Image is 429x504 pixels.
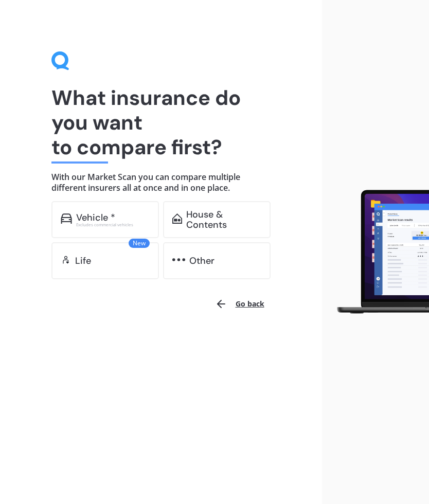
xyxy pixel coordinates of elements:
img: other.81dba5aafe580aa69f38.svg [172,255,185,265]
h4: With our Market Scan you can compare multiple different insurers all at once and in one place. [51,172,271,193]
div: Vehicle * [76,212,115,223]
button: Go back [209,292,271,316]
h1: What insurance do you want to compare first? [51,85,271,159]
img: car.f15378c7a67c060ca3f3.svg [61,213,72,224]
div: Excludes commercial vehicles [76,223,150,227]
img: life.f720d6a2d7cdcd3ad642.svg [61,255,71,265]
div: Life [75,256,91,266]
div: House & Contents [186,209,261,230]
span: New [129,239,150,248]
div: Other [189,256,214,266]
img: home-and-contents.b802091223b8502ef2dd.svg [172,213,182,224]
